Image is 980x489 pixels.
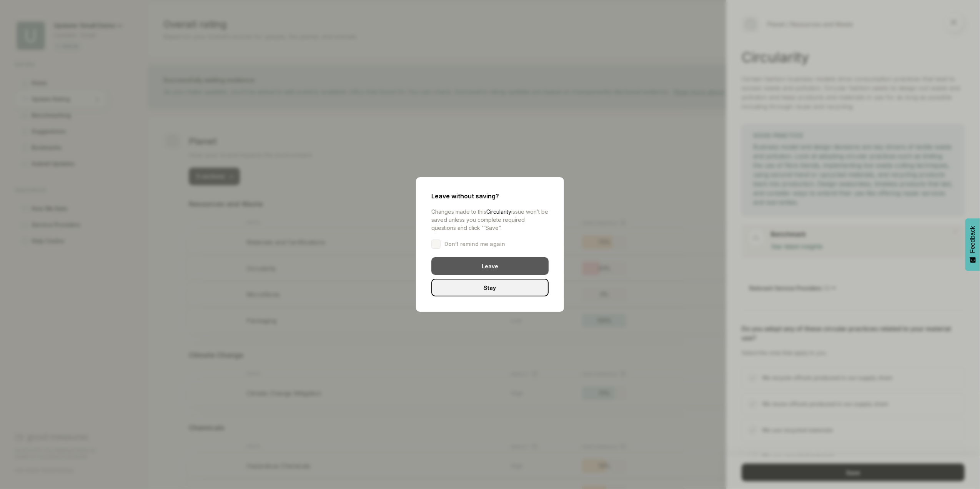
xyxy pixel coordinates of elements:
span: Feedback [969,226,976,253]
div: Leave without saving? [431,193,549,200]
div: Leave [431,257,549,275]
div: Stay [431,279,549,296]
span: Don’t remind me again [444,240,505,248]
span: Changes made to this issue won’t be saved unless you complete required questions and click ‘“Save”. [431,208,548,231]
span: Circularity [486,208,511,215]
button: Feedback - Show survey [965,218,980,271]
